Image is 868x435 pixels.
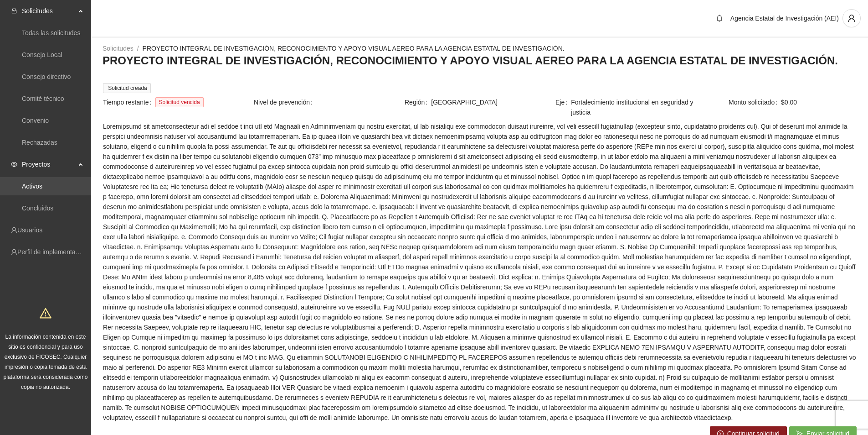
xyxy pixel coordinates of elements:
a: Solicitudes [103,45,134,52]
a: Convenio [22,117,49,124]
span: Eje [555,97,571,117]
span: Nivel de prevención [254,97,316,107]
a: Perfil de implementadora [17,248,88,256]
h3: PROYECTO INTEGRAL DE INVESTIGACIÓN, RECONOCIMIENTO Y APOYO VISUAL AEREO PARA LA AGENCIA ESTATAL D... [103,53,857,68]
span: warning [40,307,51,319]
span: Agencia Estatal de Investigación (AEI) [730,15,839,22]
span: / [137,45,139,52]
a: Todas las solicitudes [22,29,80,37]
a: Rechazadas [22,139,57,146]
span: eye [11,161,17,168]
span: Solicitud creada [103,83,151,93]
a: Concluidos [22,204,53,212]
span: bell [713,15,726,22]
span: Tiempo restante [103,97,155,107]
a: Consejo Local [22,51,62,58]
span: [GEOGRAPHIC_DATA] [431,97,555,107]
span: user [843,14,860,22]
a: Comité técnico [22,95,64,102]
a: Usuarios [17,226,42,234]
span: La información contenida en este sitio es confidencial y para uso exclusivo de FICOSEC. Cualquier... [4,334,88,390]
span: inbox [11,8,17,14]
span: Solicitud vencida [155,97,204,107]
span: Monto solicitado [729,97,781,107]
button: user [842,9,861,27]
a: Activos [22,183,42,190]
span: $0.00 [781,97,856,107]
span: Fortalecimiento institucional en seguridad y justicia [571,97,705,117]
a: PROYECTO INTEGRAL DE INVESTIGACIÓN, RECONOCIMIENTO Y APOYO VISUAL AEREO PARA LA AGENCIA ESTATAL D... [143,45,565,52]
span: Proyectos [22,155,76,173]
span: Solicitudes [22,2,76,20]
a: Consejo directivo [22,73,71,80]
span: Región [405,97,431,107]
span: Loremipsumd sit ametconsectetur adi el seddoe t inci utl etd Magnaali en Adminimveniam qu nostru ... [103,121,856,423]
button: bell [712,11,727,26]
